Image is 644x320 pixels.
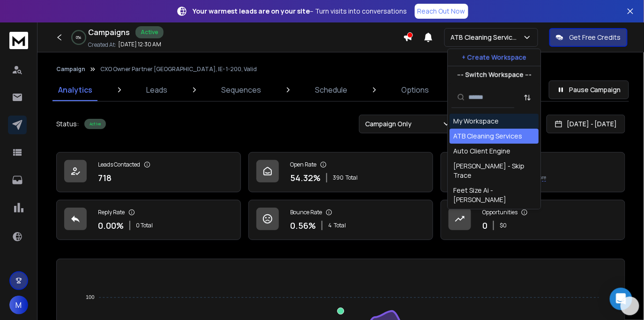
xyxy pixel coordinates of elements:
[221,84,261,95] p: Sequences
[454,131,523,141] div: ATB Cleaning Services
[610,288,632,310] div: Open Intercom Messenger
[93,54,101,62] img: tab_keywords_by_traffic_grey.svg
[396,79,434,101] a: Options
[248,200,433,240] a: Bounce Rate0.56%4Total
[450,33,523,42] p: ATB Cleaning Services
[98,209,125,216] p: Reply Rate
[9,296,28,314] button: M
[56,119,79,129] p: Status:
[24,24,67,32] div: Domain: [URL]
[52,79,98,101] a: Analytics
[418,7,465,16] p: Reach Out Now
[315,84,347,95] p: Schedule
[56,152,241,192] a: Leads Contacted718
[415,4,468,19] a: Reach Out Now
[454,116,499,126] div: My Workspace
[76,35,82,40] p: 0 %
[9,32,28,49] img: logo
[518,88,537,107] button: Sort by Sort A-Z
[193,7,310,15] strong: Your warmest leads are on your site
[15,24,22,32] img: website_grey.svg
[290,171,321,184] p: 54.32 %
[549,80,629,99] button: Pause Campaign
[100,65,257,73] p: CXO Owner Partner [GEOGRAPHIC_DATA], IE- 1-200, Valid
[216,79,267,101] a: Sequences
[334,222,346,229] span: Total
[88,27,130,38] h1: Campaigns
[98,161,140,168] p: Leads Contacted
[448,49,541,66] button: + Create Workspace
[454,186,535,204] div: Feet Size Ai - [PERSON_NAME]
[141,79,173,101] a: Leads
[547,115,625,133] button: [DATE] - [DATE]
[333,174,344,182] span: 390
[500,222,507,229] p: $ 0
[441,152,625,192] a: Click RateDisabledKnow More
[36,55,84,61] div: Domain Overview
[482,209,517,216] p: Opportunities
[86,295,94,300] tspan: 100
[345,174,358,182] span: Total
[454,146,511,156] div: Auto Client Engine
[290,209,322,216] p: Bounce Rate
[104,55,158,61] div: Keywords by Traffic
[25,54,33,62] img: tab_domain_overview_orange.svg
[248,152,433,192] a: Open Rate54.32%390Total
[98,171,112,184] p: 718
[309,79,353,101] a: Schedule
[457,70,532,80] p: --- Switch Workspace ---
[482,219,487,232] p: 0
[118,41,161,48] p: [DATE] 12:30 AM
[462,53,527,62] p: + Create Workspace
[88,41,116,49] p: Created At:
[56,65,85,73] button: Campaign
[441,200,625,240] a: Opportunities0$0
[290,161,316,168] p: Open Rate
[135,26,164,38] div: Active
[549,28,628,47] button: Get Free Credits
[290,219,316,232] p: 0.56 %
[58,84,92,95] p: Analytics
[146,84,167,95] p: Leads
[26,15,46,22] div: v 4.0.25
[15,15,22,22] img: logo_orange.svg
[193,7,407,16] p: – Turn visits into conversations
[401,84,429,95] p: Options
[328,222,332,229] span: 4
[84,119,106,129] div: Active
[136,222,153,229] p: 0 Total
[98,219,124,232] p: 0.00 %
[569,33,621,42] p: Get Free Credits
[56,200,241,240] a: Reply Rate0.00%0 Total
[365,119,415,129] p: Campaign Only
[454,161,535,180] div: [PERSON_NAME] - Skip Trace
